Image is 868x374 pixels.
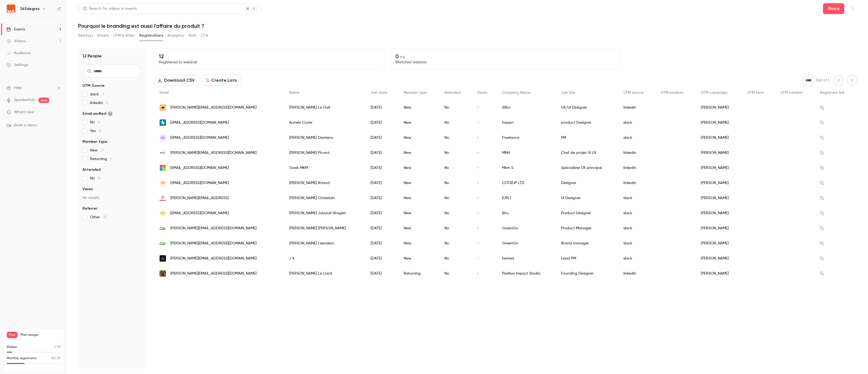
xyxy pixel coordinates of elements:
div: UX/UI Designer [556,100,618,115]
button: Polls [189,31,196,40]
span: No [90,176,101,181]
p: Videos [7,345,17,349]
h1: Pourquoi le branding est aussi l'affaire du produit ? [78,23,857,29]
div: slack [618,191,655,206]
div: hemea [497,251,556,266]
div: slack [618,206,655,221]
div: New [398,251,439,266]
div: Auriele Curier [284,115,365,130]
div: No [439,191,472,206]
span: [PERSON_NAME][EMAIL_ADDRESS][DOMAIN_NAME] [170,150,257,156]
div: - [472,130,497,145]
div: No [439,251,472,266]
span: Registrant link [820,91,845,95]
button: Analytics [168,31,184,40]
h6: 365degres [20,6,40,12]
span: MJ [161,211,165,216]
div: [DATE] [365,130,398,145]
div: No [439,130,472,145]
span: No [90,120,100,125]
div: New [398,115,439,130]
div: - [472,100,497,115]
span: What's new [14,109,34,115]
span: 6 [99,129,101,133]
span: Member type [404,91,427,95]
span: [EMAIL_ADDRESS][DOMAIN_NAME] [170,165,229,171]
div: No [439,160,472,175]
div: No [439,175,472,191]
div: [PERSON_NAME] Le Gall [284,100,365,115]
span: 0 % [400,55,405,59]
span: Returning [90,156,112,162]
div: Lead PM [556,251,618,266]
div: [PERSON_NAME] [696,175,742,191]
span: slack [90,92,104,97]
div: Returning [398,266,439,281]
img: golem.ai [160,195,166,201]
div: Freelance [497,130,556,145]
button: Emails [97,31,109,40]
div: New [398,145,439,160]
p: Monthly registrants [7,356,37,361]
button: Download CSV [154,75,199,86]
button: UTM builder [113,31,135,40]
span: UTM Source [82,83,105,88]
div: slack [618,251,655,266]
div: [DATE] [365,266,398,281]
img: mnh.fr [160,150,166,156]
span: Book a demo [14,123,37,128]
div: [PERSON_NAME] [696,145,742,160]
div: [PERSON_NAME] Leenders [284,236,365,251]
span: [EMAIL_ADDRESS][DOMAIN_NAME] [170,210,229,216]
div: [PERSON_NAME] [696,160,742,175]
div: J K [284,251,365,266]
div: Audience [6,50,30,56]
div: No [439,221,472,236]
div: [DATE] [365,175,398,191]
div: slack [618,115,655,130]
span: Help [14,85,22,91]
div: [PERSON_NAME] Le Liard [284,266,365,281]
span: New [90,148,103,153]
p: No results [82,195,141,200]
span: 5 [106,101,108,105]
span: Referrer [82,206,98,211]
p: / 30 [51,356,61,361]
span: Other [90,214,107,220]
div: [DATE] [365,236,398,251]
div: [PERSON_NAME] [696,221,742,236]
div: - [472,115,497,130]
img: outlook.com [160,165,166,171]
div: [DATE] [365,145,398,160]
img: hemea.com [160,255,166,262]
span: Attended [82,167,101,172]
div: New [398,236,439,251]
img: greengo.voyage [160,225,166,231]
span: 7 [102,92,104,96]
span: 1 [54,345,55,349]
div: No [439,206,472,221]
div: Tarek MKM [284,160,365,175]
span: Views [82,186,93,192]
img: positiveimpact.design [160,270,166,277]
div: GreenGo [497,236,556,251]
span: [PERSON_NAME][EMAIL_ADDRESS][DOMAIN_NAME] [170,271,257,276]
div: [PERSON_NAME] [696,266,742,281]
div: New [398,160,439,175]
div: Videos [6,39,26,44]
div: [PERSON_NAME] [696,191,742,206]
div: slack [618,221,655,236]
div: linkedin [618,160,655,175]
div: - [472,206,497,221]
div: New [398,175,439,191]
div: - [472,221,497,236]
span: Yes [90,128,101,134]
button: Share [823,3,844,14]
span: UTM content [780,91,802,95]
span: Free [7,332,18,338]
span: 10 [51,357,54,360]
div: Product Manager [556,221,618,236]
span: Email verified [82,111,113,116]
div: Mkm S [497,160,556,175]
span: AD [161,135,165,140]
